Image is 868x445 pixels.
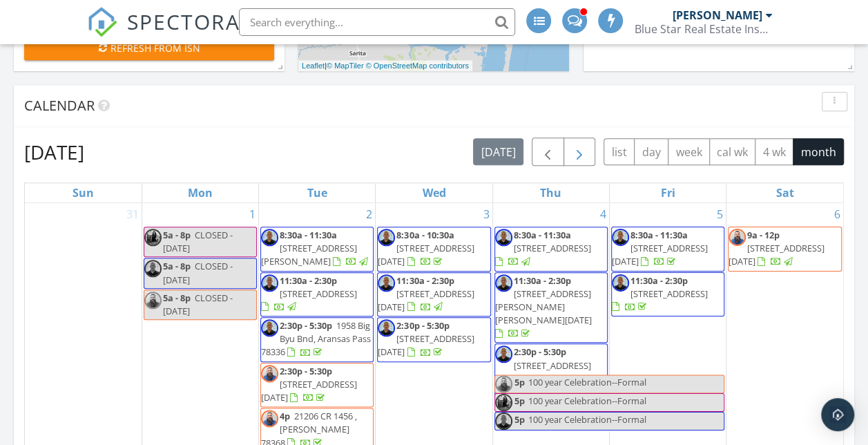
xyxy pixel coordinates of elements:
a: Go to September 2, 2025 [363,203,375,225]
span: [STREET_ADDRESS] [630,287,708,300]
a: © MapTiler [327,61,364,70]
span: [STREET_ADDRESS][DATE] [261,378,357,404]
button: month [793,138,844,165]
button: cal wk [709,138,756,165]
h2: [DATE] [24,138,84,166]
button: 4 wk [755,138,793,165]
span: 5p [514,375,525,392]
span: 5p [514,394,525,411]
a: 2:30p - 5:30p 1958 Big Byu Bnd, Aransas Pass 78336 [260,317,374,362]
img: img_4045_1.jpg [612,229,629,246]
div: Open Intercom Messenger [821,398,854,431]
a: 2:30p - 5:30p [STREET_ADDRESS][DATE] [377,317,490,362]
a: Go to September 5, 2025 [714,203,726,225]
a: Leaflet [302,61,325,70]
a: Thursday [537,183,564,202]
span: 8:30a - 11:30a [630,229,688,241]
div: Blue Star Real Estate Inspection Services [634,22,772,36]
a: SPECTORA [87,19,240,48]
img: headshot.jpg [144,229,162,246]
a: 11:30a - 2:30p [STREET_ADDRESS] [612,274,708,313]
a: Friday [658,183,678,202]
a: Tuesday [305,183,330,202]
a: Go to September 3, 2025 [481,203,492,225]
img: img_4045_1.jpg [378,229,395,246]
span: [STREET_ADDRESS][DATE] [612,242,708,267]
img: img_4045_1.jpg [261,319,278,337]
a: 9a - 12p [STREET_ADDRESS][DATE] [729,229,824,267]
span: 8:30a - 11:30a [280,229,337,241]
a: 11:30a - 2:30p [STREET_ADDRESS] [261,274,357,313]
button: day [634,138,668,165]
button: Next month [563,138,596,166]
span: [STREET_ADDRESS][DATE] [729,242,824,267]
img: img_4045_1.jpg [495,274,512,292]
span: 2:30p - 5:30p [280,365,332,377]
span: [STREET_ADDRESS][PERSON_NAME][PERSON_NAME][DATE] [495,287,592,326]
a: 2:30p - 5:30p [STREET_ADDRESS][PERSON_NAME][PERSON_NAME] [495,345,604,398]
a: 2:30p - 5:30p [STREET_ADDRESS][PERSON_NAME][PERSON_NAME] [494,343,608,401]
a: Wednesday [419,183,448,202]
a: 8:30a - 10:30a [STREET_ADDRESS][DATE] [377,227,490,272]
span: 100 year Celebration--Formal [528,395,646,407]
span: [STREET_ADDRESS][DATE] [378,332,474,358]
a: 8:30a - 11:30a [STREET_ADDRESS][DATE] [611,227,724,272]
span: [STREET_ADDRESS][DATE] [378,242,474,267]
img: img_4045_1.jpg [378,319,395,337]
span: 5a - 8p [163,229,191,241]
div: [PERSON_NAME] [672,8,762,22]
a: 2:30p - 5:30p [STREET_ADDRESS][DATE] [261,365,357,404]
img: img_4045_1.jpg [495,229,512,246]
span: [STREET_ADDRESS][PERSON_NAME] [261,242,357,267]
a: 11:30a - 2:30p [STREET_ADDRESS][PERSON_NAME][PERSON_NAME][DATE] [494,272,608,343]
img: img_4045_1.jpg [261,229,278,246]
span: 8:30a - 11:30a [514,229,571,241]
span: SPECTORA [127,7,240,36]
span: Calendar [24,96,95,115]
a: 2:30p - 5:30p [STREET_ADDRESS][DATE] [260,363,374,408]
span: 2:30p - 5:30p [280,319,332,332]
div: Refresh from ISN [35,41,263,55]
span: 11:30a - 2:30p [280,274,337,287]
button: week [668,138,710,165]
a: 8:30a - 11:30a [STREET_ADDRESS][PERSON_NAME] [261,229,370,267]
a: 9a - 12p [STREET_ADDRESS][DATE] [728,227,842,272]
button: [DATE] [473,138,523,165]
a: Saturday [773,183,797,202]
img: headshot.jpg [495,394,512,411]
span: 100 year Celebration--Formal [528,413,646,426]
a: 8:30a - 11:30a [STREET_ADDRESS][PERSON_NAME] [260,227,374,272]
a: Go to September 6, 2025 [831,203,843,225]
img: 96d87476bf834f6bab66a5b87d1925f5.jpeg [261,365,278,382]
input: Search everything... [239,8,515,36]
span: 4p [280,410,290,422]
div: | [298,60,472,72]
a: 11:30a - 2:30p [STREET_ADDRESS][PERSON_NAME][PERSON_NAME][DATE] [495,274,592,340]
span: [STREET_ADDRESS] [514,242,591,254]
img: 96d87476bf834f6bab66a5b87d1925f5.jpeg [261,410,278,427]
button: list [604,138,635,165]
a: Monday [185,183,215,202]
img: The Best Home Inspection Software - Spectora [87,7,117,37]
a: 8:30a - 10:30a [STREET_ADDRESS][DATE] [378,229,474,267]
img: 96d87476bf834f6bab66a5b87d1925f5.jpeg [729,229,746,246]
a: 11:30a - 2:30p [STREET_ADDRESS][DATE] [378,274,474,313]
img: img_4045_1.jpg [495,345,512,363]
span: 2:30p - 5:30p [396,319,449,332]
a: 2:30p - 5:30p 1958 Big Byu Bnd, Aransas Pass 78336 [261,319,371,358]
span: 11:30a - 2:30p [514,274,571,287]
span: CLOSED -[DATE] [163,260,233,285]
img: img_4045_1.jpg [495,413,512,430]
img: img_4045_1.jpg [612,274,629,292]
a: 11:30a - 2:30p [STREET_ADDRESS] [260,272,374,317]
span: 11:30a - 2:30p [630,274,688,287]
a: 11:30a - 2:30p [STREET_ADDRESS][DATE] [377,272,490,317]
a: Go to September 4, 2025 [597,203,609,225]
span: 5a - 8p [163,292,191,304]
span: 11:30a - 2:30p [396,274,454,287]
span: 9a - 12p [747,229,780,241]
img: 96d87476bf834f6bab66a5b87d1925f5.jpeg [495,375,512,392]
span: CLOSED -[DATE] [163,292,233,317]
img: img_4045_1.jpg [261,274,278,292]
a: 8:30a - 11:30a [STREET_ADDRESS] [494,227,608,272]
